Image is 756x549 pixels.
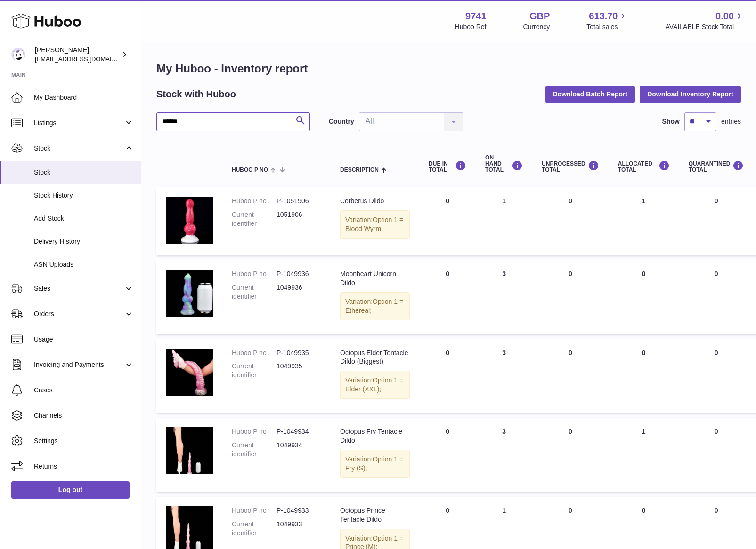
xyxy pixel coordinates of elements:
[529,10,550,23] strong: GBP
[345,298,403,314] span: Option 1 = Ethereal;
[34,260,134,269] span: ASN Uploads
[586,10,628,32] a: 613.70 Total sales
[232,427,276,436] dt: Huboo P no
[609,260,679,334] td: 0
[609,339,679,414] td: 0
[419,260,476,334] td: 0
[276,349,321,358] dd: P-1049935
[340,349,410,366] div: Octopus Elder Tentacle Dildo (Biggest)
[340,197,410,206] div: Cerberus Dildo
[34,437,134,446] span: Settings
[34,144,124,153] span: Stock
[640,86,741,103] button: Download Inventory Report
[156,61,741,76] h1: My Huboo - Inventory report
[665,10,745,32] a: 0.00 AVAILABLE Stock Total
[232,283,276,301] dt: Current identifier
[419,187,476,255] td: 0
[689,160,744,173] div: QUARANTINED Total
[340,427,410,445] div: Octopus Fry Tentacle Dildo
[11,481,130,498] a: Log out
[34,284,124,293] span: Sales
[166,427,213,474] img: product image
[340,270,410,287] div: Moonheart Unicorn Dildo
[276,427,321,436] dd: P-1049934
[34,119,124,127] span: Listings
[476,339,532,414] td: 3
[715,270,718,278] span: 0
[340,167,379,173] span: Description
[232,210,276,228] dt: Current identifier
[345,376,403,393] span: Option 1 = Elder (XXL);
[34,214,134,223] span: Add Stock
[586,23,628,32] span: Total sales
[476,418,532,492] td: 3
[276,283,321,301] dd: 1049936
[34,335,134,344] span: Usage
[715,349,718,357] span: 0
[232,167,268,173] span: Huboo P no
[618,160,670,173] div: ALLOCATED Total
[34,237,134,246] span: Delivery History
[232,441,276,459] dt: Current identifier
[340,292,410,320] div: Variation:
[532,187,609,255] td: 0
[276,197,321,206] dd: P-1051906
[665,23,745,32] span: AVAILABLE Stock Total
[476,260,532,334] td: 3
[276,441,321,459] dd: 1049934
[340,450,410,478] div: Variation:
[523,23,550,32] div: Currency
[166,349,213,396] img: product image
[34,93,134,102] span: My Dashboard
[662,117,680,126] label: Show
[545,86,635,103] button: Download Batch Report
[589,10,618,23] span: 613.70
[715,507,718,514] span: 0
[429,160,466,173] div: DUE IN TOTAL
[419,339,476,414] td: 0
[232,506,276,515] dt: Huboo P no
[485,155,523,174] div: ON HAND Total
[276,362,321,380] dd: 1049935
[232,349,276,358] dt: Huboo P no
[340,506,410,524] div: Octopus Prince Tentacle Dildo
[34,168,134,177] span: Stock
[532,418,609,492] td: 0
[34,462,134,471] span: Returns
[476,187,532,255] td: 1
[35,55,138,63] span: [EMAIL_ADDRESS][DOMAIN_NAME]
[721,117,741,126] span: entries
[232,197,276,206] dt: Huboo P no
[11,48,25,62] img: ajcmarketingltd@gmail.com
[276,210,321,228] dd: 1051906
[232,520,276,538] dt: Current identifier
[340,371,410,399] div: Variation:
[609,187,679,255] td: 1
[34,360,124,369] span: Invoicing and Payments
[34,310,124,318] span: Orders
[166,270,213,317] img: product image
[715,197,718,205] span: 0
[276,520,321,538] dd: 1049933
[419,418,476,492] td: 0
[455,23,487,32] div: Huboo Ref
[532,260,609,334] td: 0
[156,88,236,101] h2: Stock with Huboo
[34,386,134,395] span: Cases
[715,428,718,435] span: 0
[34,411,134,420] span: Channels
[542,160,599,173] div: UNPROCESSED Total
[715,10,734,23] span: 0.00
[340,210,410,239] div: Variation:
[609,418,679,492] td: 1
[232,270,276,278] dt: Huboo P no
[532,339,609,414] td: 0
[276,270,321,278] dd: P-1049936
[35,46,120,64] div: [PERSON_NAME]
[465,10,487,23] strong: 9741
[166,197,213,244] img: product image
[232,362,276,380] dt: Current identifier
[329,117,354,126] label: Country
[345,455,403,472] span: Option 1 = Fry (S);
[276,506,321,515] dd: P-1049933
